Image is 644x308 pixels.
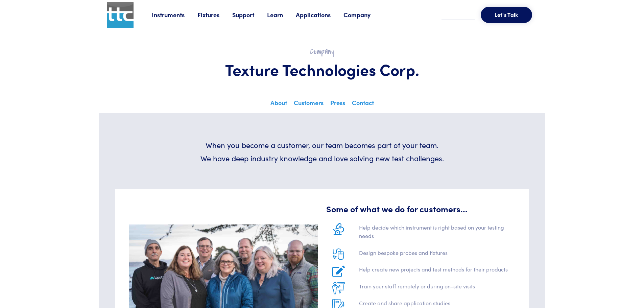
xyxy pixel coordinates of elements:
[267,10,296,19] a: Learn
[152,10,197,19] a: Instruments
[359,248,516,260] p: Design bespoke probes and fixtures
[292,97,325,112] a: Customers
[296,10,343,19] a: Applications
[119,46,525,57] h2: Company
[332,282,345,294] img: train-on-site.png
[326,203,516,215] h5: Some of what we do for customers...
[269,97,288,112] a: About
[343,10,383,19] a: Company
[119,60,525,79] h1: Texture Technologies Corp.
[359,223,516,243] p: Help decide which instrument is right based on your testing needs
[188,153,456,164] h6: We have deep industry knowledge and love solving new test challenges.
[351,97,375,112] a: Contact
[359,282,516,293] p: Train your staff remotely or during on-site visits
[232,10,267,19] a: Support
[188,140,456,150] h6: When you become a customer, our team becomes part of your team.
[333,223,344,235] img: testing-needs-graphic.png
[333,248,344,260] img: designs.png
[481,7,532,23] button: Let's Talk
[329,97,347,112] a: Press
[107,2,134,28] img: ttc_logo_1x1_v1.0.png
[197,10,232,19] a: Fixtures
[359,265,516,277] p: Help create new projects and test methods for their products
